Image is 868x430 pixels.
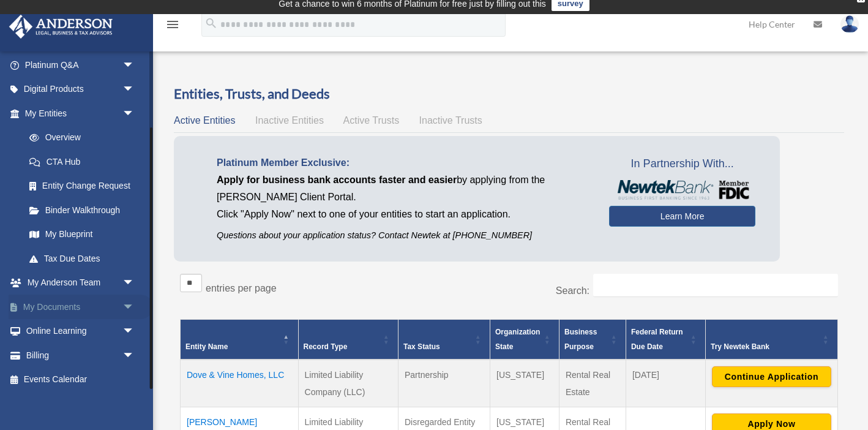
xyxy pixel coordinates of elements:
a: My Blueprint [17,222,147,247]
img: NewtekBankLogoSM.png [615,180,749,200]
a: Entity Change Request [17,174,147,198]
a: Billingarrow_drop_down [9,343,153,368]
th: Try Newtek Bank : Activate to sort [705,319,837,360]
img: User Pic [840,15,859,33]
span: arrow_drop_down [122,77,147,102]
span: arrow_drop_down [122,295,147,320]
th: Federal Return Due Date: Activate to sort [626,319,705,360]
div: Try Newtek Bank [711,339,819,354]
span: Record Type [304,342,348,351]
span: Federal Return Due Date [631,328,683,351]
a: Digital Productsarrow_drop_down [9,77,153,102]
th: Entity Name: Activate to invert sorting [181,319,299,360]
label: entries per page [206,283,277,293]
a: CTA Hub [17,149,147,174]
i: search [204,17,218,30]
h3: Entities, Trusts, and Deeds [174,85,844,104]
i: menu [165,17,180,32]
p: Platinum Member Exclusive: [217,154,591,172]
a: My Documentsarrow_drop_down [9,295,153,319]
button: Continue Application [712,366,831,387]
img: Anderson Advisors Platinum Portal [6,15,116,39]
span: Apply for business bank accounts faster and easier [217,175,457,185]
span: arrow_drop_down [122,271,147,296]
a: My Anderson Teamarrow_drop_down [9,271,153,295]
span: Entity Name [185,342,228,351]
a: Learn More [609,206,755,227]
span: Active Entities [174,115,235,126]
p: by applying from the [PERSON_NAME] Client Portal. [217,172,591,206]
td: Partnership [398,360,490,407]
th: Tax Status: Activate to sort [398,319,490,360]
span: arrow_drop_down [122,343,147,368]
td: Rental Real Estate [559,360,626,407]
span: Inactive Entities [255,115,324,126]
span: arrow_drop_down [122,53,147,78]
span: In Partnership With... [609,154,755,174]
span: Active Trusts [343,115,400,126]
a: Events Calendar [9,368,153,392]
a: My Entitiesarrow_drop_down [9,101,147,126]
span: arrow_drop_down [122,319,147,344]
label: Search: [556,285,589,296]
a: Platinum Q&Aarrow_drop_down [9,53,153,77]
span: Inactive Trusts [419,115,482,126]
td: Dove & Vine Homes, LLC [181,360,299,407]
th: Business Purpose: Activate to sort [559,319,626,360]
span: Organization State [495,328,540,351]
span: Tax Status [403,342,440,351]
a: Overview [17,126,141,150]
a: Online Learningarrow_drop_down [9,319,153,344]
td: [DATE] [626,360,705,407]
th: Organization State: Activate to sort [490,319,559,360]
span: arrow_drop_down [122,101,147,126]
th: Record Type: Activate to sort [298,319,398,360]
a: Binder Walkthrough [17,198,147,222]
td: [US_STATE] [490,360,559,407]
p: Click "Apply Now" next to one of your entities to start an application. [217,206,591,223]
p: Questions about your application status? Contact Newtek at [PHONE_NUMBER] [217,228,591,243]
a: Tax Due Dates [17,246,147,271]
span: Business Purpose [564,328,597,351]
a: menu [165,21,180,32]
td: Limited Liability Company (LLC) [298,360,398,407]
